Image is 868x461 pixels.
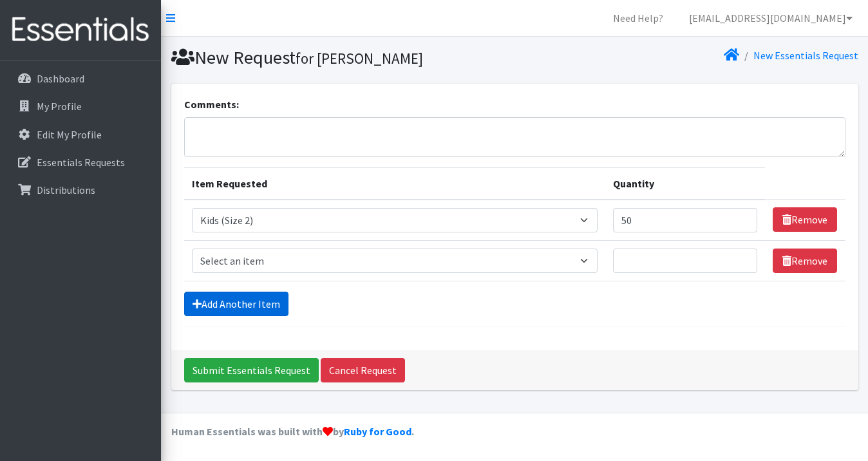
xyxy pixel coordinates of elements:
[321,358,405,382] a: Cancel Request
[5,93,156,119] a: My Profile
[184,292,288,316] a: Add Another Item
[5,8,156,52] img: HumanEssentials
[184,97,239,112] label: Comments:
[184,358,319,382] input: Submit Essentials Request
[753,49,858,62] a: New Essentials Request
[37,156,125,169] p: Essentials Requests
[773,249,837,273] a: Remove
[37,128,102,141] p: Edit My Profile
[5,177,156,203] a: Distributions
[679,5,863,31] a: [EMAIL_ADDRESS][DOMAIN_NAME]
[37,100,82,113] p: My Profile
[773,207,837,232] a: Remove
[37,183,95,196] p: Distributions
[171,425,414,438] strong: Human Essentials was built with by .
[296,49,423,68] small: for [PERSON_NAME]
[171,46,510,69] h1: New Request
[5,122,156,147] a: Edit My Profile
[605,167,766,200] th: Quantity
[603,5,674,31] a: Need Help?
[344,425,411,438] a: Ruby for Good
[37,72,84,85] p: Dashboard
[5,149,156,175] a: Essentials Requests
[5,66,156,91] a: Dashboard
[184,167,605,200] th: Item Requested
